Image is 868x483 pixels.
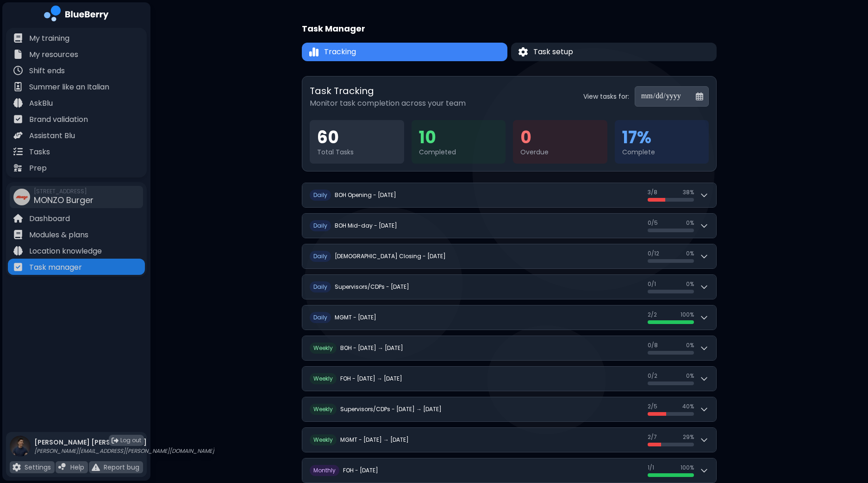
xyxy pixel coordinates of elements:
[340,344,403,352] h2: BOH - [DATE] → [DATE]
[13,214,23,223] img: file icon
[681,464,694,471] span: 100 %
[310,465,339,476] span: M
[518,47,528,57] img: Task setup
[319,405,333,413] span: eekly
[310,373,337,384] span: W
[319,344,333,352] span: eekly
[29,163,47,174] p: Prep
[648,464,654,471] span: 1 / 1
[317,313,327,321] span: aily
[533,46,573,57] span: Task setup
[13,147,23,156] img: file icon
[520,127,600,148] div: 0
[302,428,716,452] button: WeeklyMGMT - [DATE] → [DATE]2/729%
[302,305,716,330] button: DailyMGMT - [DATE]2/2100%
[310,220,331,231] span: D
[648,342,658,349] span: 0 / 8
[520,148,600,156] div: Overdue
[317,222,327,229] span: aily
[648,219,658,227] span: 0 / 5
[29,33,69,44] p: My training
[34,194,94,206] span: MONZO Burger
[29,246,102,257] p: Location knowledge
[317,127,397,148] div: 60
[13,262,23,272] img: file icon
[70,463,84,471] p: Help
[340,436,409,444] h2: MGMT - [DATE] → [DATE]
[622,148,702,156] div: Complete
[29,114,88,125] p: Brand validation
[13,66,23,75] img: file icon
[29,146,50,158] p: Tasks
[310,312,331,323] span: D
[13,230,23,239] img: file icon
[13,33,23,43] img: file icon
[34,447,214,455] p: [PERSON_NAME][EMAIL_ADDRESS][PERSON_NAME][DOMAIN_NAME]
[13,98,23,108] img: file icon
[648,189,657,196] span: 3 / 8
[120,437,141,444] span: Log out
[583,92,629,101] label: View tasks for:
[648,280,656,288] span: 0 / 1
[683,433,694,441] span: 29 %
[310,190,331,201] span: D
[34,188,94,195] span: [STREET_ADDRESS]
[310,84,466,98] h2: Task Tracking
[302,244,716,268] button: Daily[DEMOGRAPHIC_DATA] Closing - [DATE]0/120%
[319,436,333,444] span: eekly
[309,47,318,57] img: Tracking
[511,43,717,61] button: Task setupTask setup
[310,251,331,262] span: D
[29,229,88,241] p: Modules & plans
[317,191,327,199] span: aily
[310,343,337,354] span: W
[302,397,716,421] button: WeeklySupervisors/CDPs - [DATE] → [DATE]2/540%
[302,214,716,238] button: DailyBOH Mid-day - [DATE]0/50%
[310,434,337,445] span: W
[302,367,716,391] button: WeeklyFOH - [DATE] → [DATE]0/20%
[29,130,75,141] p: Assistant Blu
[622,127,702,148] div: 17 %
[302,275,716,299] button: DailySupervisors/CDPs - [DATE]0/10%
[112,437,119,444] img: logout
[13,50,23,59] img: file icon
[319,375,333,382] span: eekly
[340,406,442,413] h2: Supervisors/CDPs - [DATE] → [DATE]
[419,148,499,156] div: Completed
[686,219,694,227] span: 0 %
[310,281,331,292] span: D
[335,283,409,291] h2: Supervisors/CDPs - [DATE]
[335,191,396,199] h2: BOH Opening - [DATE]
[13,246,23,255] img: file icon
[343,467,378,474] h2: FOH - [DATE]
[29,98,53,109] p: AskBlu
[302,43,507,61] button: TrackingTracking
[324,46,356,57] span: Tracking
[34,438,214,446] p: [PERSON_NAME] [PERSON_NAME]
[104,463,139,471] p: Report bug
[29,65,65,76] p: Shift ends
[686,280,694,288] span: 0 %
[13,114,23,124] img: file icon
[335,222,397,229] h2: BOH Mid-day - [DATE]
[310,98,466,109] p: Monitor task completion across your team
[648,250,659,257] span: 0 / 12
[29,49,78,60] p: My resources
[12,463,21,471] img: file icon
[44,6,109,25] img: company logo
[681,311,694,318] span: 100 %
[302,183,716,207] button: DailyBOH Opening - [DATE]3/838%
[13,82,23,91] img: file icon
[317,148,397,156] div: Total Tasks
[686,250,694,257] span: 0 %
[317,283,327,291] span: aily
[317,252,327,260] span: aily
[13,189,30,205] img: company thumbnail
[29,213,70,224] p: Dashboard
[340,375,402,382] h2: FOH - [DATE] → [DATE]
[29,82,109,93] p: Summer like an Italian
[686,372,694,380] span: 0 %
[648,372,657,380] span: 0 / 2
[13,131,23,140] img: file icon
[318,466,336,474] span: onthly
